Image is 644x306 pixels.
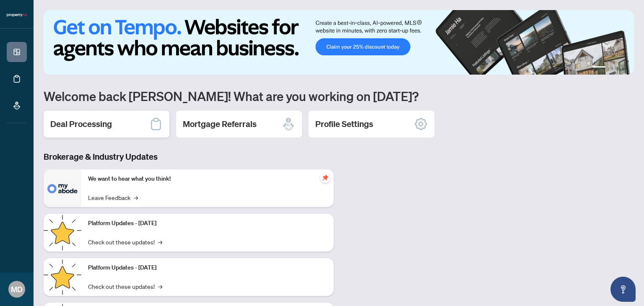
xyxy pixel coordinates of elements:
span: → [158,282,162,291]
img: Platform Updates - July 21, 2025 [44,214,81,252]
h3: Brokerage & Industry Updates [44,151,334,163]
p: Platform Updates - [DATE] [88,263,327,272]
button: 2 [609,66,612,70]
button: Open asap [610,277,636,302]
a: Leave Feedback→ [88,193,138,202]
button: 1 [592,66,605,70]
span: → [134,193,138,202]
p: We want to hear what you think! [88,174,327,184]
button: 4 [622,66,626,70]
h2: Profile Settings [315,118,373,130]
span: pushpin [320,173,330,183]
img: We want to hear what you think! [44,169,81,207]
button: 3 [615,66,619,70]
h2: Deal Processing [50,118,112,130]
p: Platform Updates - [DATE] [88,219,327,228]
a: Check out these updates!→ [88,237,162,246]
span: MD [11,283,23,295]
img: logo [7,13,27,18]
img: Slide 0 [44,10,634,75]
h2: Mortgage Referrals [183,118,257,130]
h1: Welcome back [PERSON_NAME]! What are you working on [DATE]? [44,88,634,104]
img: Platform Updates - July 8, 2025 [44,258,81,296]
a: Check out these updates!→ [88,282,162,291]
span: → [158,237,162,246]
